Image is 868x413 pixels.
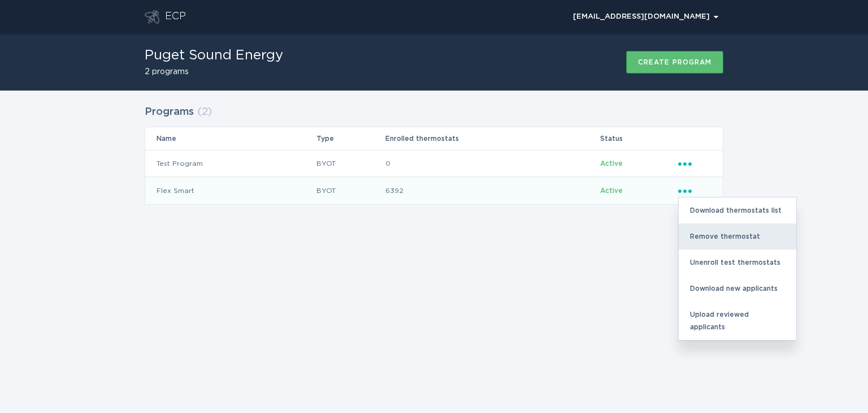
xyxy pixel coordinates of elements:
[145,127,723,150] tr: Table Headers
[573,14,718,20] div: [EMAIL_ADDRESS][DOMAIN_NAME]
[145,177,316,204] td: Flex Smart
[165,10,186,24] div: ECP
[679,302,796,340] div: Upload reviewed applicants
[145,10,159,24] button: Go to dashboard
[145,127,316,150] th: Name
[385,150,600,177] td: 0
[638,59,711,66] div: Create program
[679,249,796,276] div: Unenroll test thermostats
[145,68,283,76] h2: 2 programs
[145,102,194,122] h2: Programs
[145,49,283,62] h1: Puget Sound Energy
[626,51,723,74] button: Create program
[145,150,316,177] td: Test Program
[679,223,796,249] div: Remove thermostat
[600,187,623,194] span: Active
[316,150,384,177] td: BYOT
[316,127,384,150] th: Type
[385,177,600,204] td: 6392
[568,8,723,25] button: Open user account details
[679,197,796,223] div: Download thermostats list
[197,107,212,117] span: ( 2 )
[600,127,678,150] th: Status
[145,150,723,177] tr: 99594c4f6ff24edb8ece91689c11225c
[600,160,623,167] span: Active
[679,276,796,302] div: Download new applicants
[145,177,723,204] tr: 5f1247f2c0434ff9aaaf0393365fb9fe
[316,177,384,204] td: BYOT
[568,8,723,25] div: Popover menu
[385,127,600,150] th: Enrolled thermostats
[678,157,711,170] div: Popover menu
